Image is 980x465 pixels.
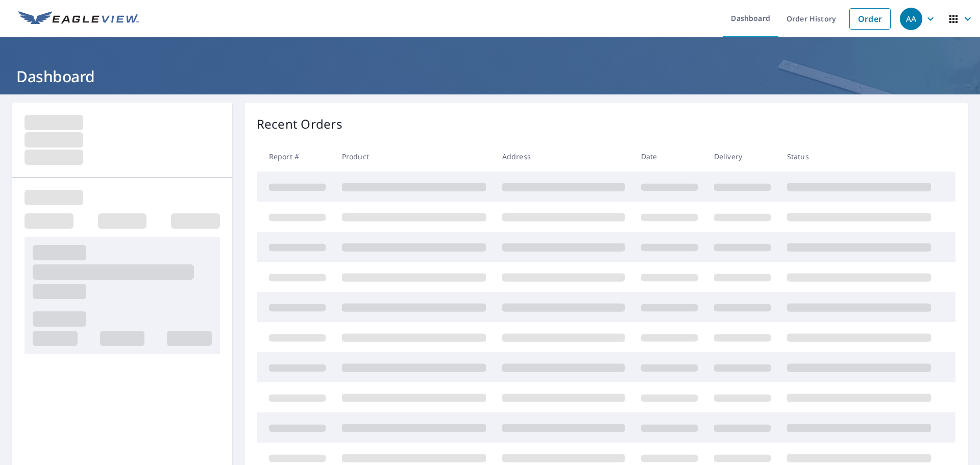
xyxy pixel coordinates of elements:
[257,115,342,133] p: Recent Orders
[900,8,922,30] div: AA
[494,141,633,172] th: Address
[12,66,968,87] h1: Dashboard
[849,8,891,30] a: Order
[334,141,494,172] th: Product
[18,11,139,27] img: EV Logo
[633,141,706,172] th: Date
[706,141,779,172] th: Delivery
[779,141,939,172] th: Status
[257,141,334,172] th: Report #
